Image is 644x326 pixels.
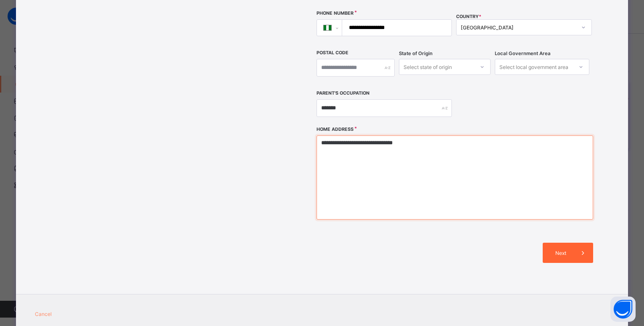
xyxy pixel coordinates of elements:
[456,14,481,19] span: COUNTRY
[399,50,433,56] span: State of Origin
[461,24,576,31] div: [GEOGRAPHIC_DATA]
[610,297,636,322] button: Open asap
[404,59,452,75] div: Select state of origin
[35,311,52,317] span: Cancel
[317,90,370,96] label: Parent's Occupation
[317,127,354,132] label: Home Address
[499,59,568,75] div: Select local government area
[317,50,348,56] label: Postal Code
[549,250,573,256] span: Next
[317,11,354,16] label: Phone Number
[495,50,551,56] span: Local Government Area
